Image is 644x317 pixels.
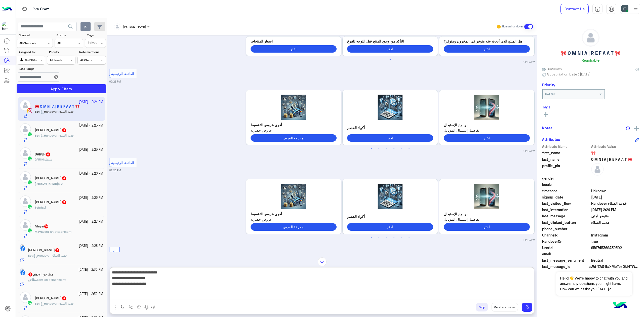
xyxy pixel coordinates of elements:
button: اختر [347,223,433,230]
img: defaultAdmin.png [591,163,604,176]
img: Trigger scenario [129,305,133,309]
a: tab [592,4,602,14]
small: [DATE] - 2:28 PM [79,244,103,248]
small: [DATE] - 2:30 PM [78,267,103,272]
img: add [634,126,639,131]
span: Handover خدمة العملاء [33,254,67,257]
img: send attachment [112,304,118,310]
button: 3 of 3 [384,235,389,241]
span: first_name [542,150,590,155]
small: 02:23 PM [109,80,121,84]
span: تفاصيل إستبدال الموبايل [444,128,530,133]
span: 🎀 [591,150,639,155]
img: defaultAdmin.png [20,123,31,135]
label: Note mentions [79,50,105,54]
img: defaultAdmin.png [20,171,31,183]
span: Handover خدمة العملاء [591,201,639,206]
img: tab [595,6,600,12]
img: defaultAdmin.png [20,195,31,207]
button: 4 of 3 [391,146,396,151]
b: : [35,134,40,137]
span: خدمة العملاء [591,220,639,225]
span: 9 [62,128,66,132]
img: tab [609,6,614,12]
span: Attribute Name [542,144,590,149]
label: Tags [87,33,105,37]
span: 0 [591,258,639,263]
b: : [35,302,40,305]
img: Facebook [20,246,25,251]
span: locale [542,182,590,187]
button: 6 of 3 [407,146,412,151]
span: Attribute Value [591,144,639,149]
span: 6 [62,176,66,180]
span: 8 [62,296,66,300]
span: null [591,226,639,231]
button: اختر [444,223,530,230]
h5: امير عادل [28,248,60,252]
span: Unknown [591,188,639,193]
h5: Maya [35,224,49,228]
span: تفاصيل إستبدال الموبايل [444,217,530,222]
small: 02:23 PM [524,238,535,242]
span: DARSH [35,157,44,161]
small: Human Handover [502,25,523,29]
span: null [591,182,639,187]
span: gender [542,176,590,181]
span: 8 [591,232,639,238]
span: [PERSON_NAME] [123,25,146,28]
small: [DATE] - 2:26 PM [79,171,103,176]
img: picture [20,244,24,249]
h6: Notes [542,126,552,130]
div: Select [87,40,97,46]
img: create order [137,305,141,309]
span: O M N I A | R E F A A T 🎀 [591,157,639,162]
span: sent an attachment [43,230,71,233]
label: Channel: [19,33,52,37]
img: 2K7YtdmFLnBuZw%3D%3D.png [347,95,433,120]
span: 959745369432502 [591,245,639,250]
button: 1 of 3 [369,235,374,241]
button: 4 of 3 [391,235,396,241]
img: make a call [151,305,155,309]
span: حالا [59,182,63,185]
span: signup_date [542,194,590,200]
span: Unknown [542,66,562,71]
small: [DATE] - 2:26 PM [79,195,103,200]
img: WhatsApp [27,132,32,137]
span: search [67,24,73,30]
button: اختر [251,45,337,53]
p: التأكد من وجود المنتج قبل التوجه للفرع [347,38,433,44]
img: select flow [120,305,125,309]
h6: Priority [542,83,555,87]
span: 9 [28,272,32,276]
span: last_message_id [542,264,588,269]
small: 02:23 PM [109,168,121,172]
img: defaultAdmin.png [582,29,599,46]
button: اختر [444,45,530,53]
h6: Tags [542,105,639,109]
small: 02:23 PM [524,60,535,64]
b: : [35,206,43,209]
h6: Attributes [542,137,560,142]
span: null [591,176,639,181]
span: email [542,251,590,257]
span: timezone [542,188,590,193]
button: 3 of 3 [384,146,389,151]
h5: DARSH [35,152,51,156]
img: 2KrZgtiz2YrYtyAyLnBuZw%3D%3D.png [251,95,337,120]
img: WhatsApp [27,300,32,305]
button: select flow [118,303,127,311]
button: اختر [444,134,530,142]
p: أكواد الخصم [347,125,433,130]
span: [PERSON_NAME] [35,182,58,185]
span: ChannelId [542,232,590,238]
button: 2 of 3 [376,235,381,241]
span: Bot [35,134,39,137]
button: لمعرفة العرض [251,134,337,142]
span: 4 [55,248,59,252]
span: HandoverOn [542,239,590,244]
span: Solaf [35,206,42,209]
b: : [35,182,59,185]
img: 2KrZgtiz2YrYtyAyLnBuZw%3D%3D.png [251,184,337,209]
